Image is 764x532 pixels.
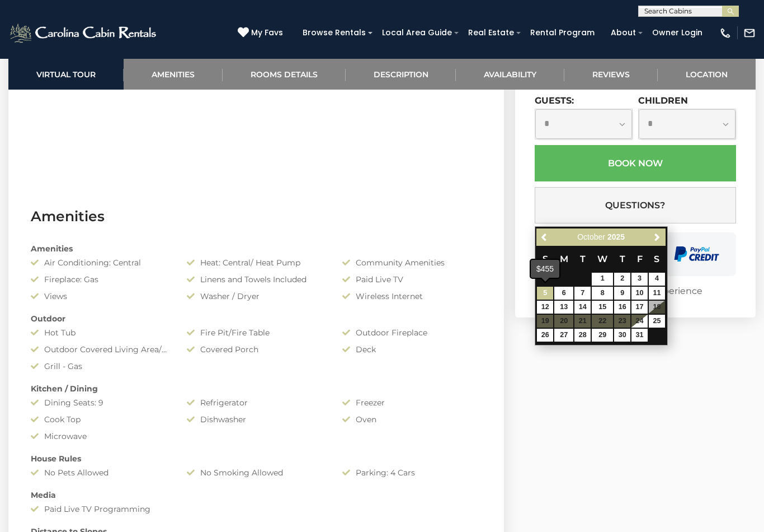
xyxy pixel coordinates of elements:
[124,59,223,90] a: Amenities
[22,327,178,338] div: Hot Tub
[22,257,178,268] div: Air Conditioning: Central
[297,24,371,41] a: Browse Rentals
[719,27,732,39] img: phone-regular-white.png
[631,315,648,328] a: 24
[537,301,553,314] a: 12
[614,329,630,342] a: 30
[334,414,490,425] div: Oven
[653,232,662,241] span: Next
[614,287,630,300] a: 9
[537,287,553,300] a: 5
[554,301,573,314] a: 13
[592,329,613,342] a: 29
[743,27,756,39] img: mail-regular-white.png
[22,361,178,372] div: Grill - Gas
[631,329,648,342] a: 31
[535,187,736,223] button: Questions?
[614,301,630,314] a: 16
[574,301,591,314] a: 14
[334,467,490,478] div: Parking: 4 Cars
[560,254,568,264] span: Monday
[577,232,605,241] span: October
[334,274,490,285] div: Paid Live TV
[654,254,659,264] span: Saturday
[22,431,178,442] div: Microwave
[178,327,334,338] div: Fire Pit/Fire Table
[658,59,756,90] a: Location
[178,257,334,268] div: Heat: Central/ Heat Pump
[22,291,178,302] div: Views
[605,24,642,41] a: About
[238,27,286,39] a: My Favs
[607,232,625,241] span: 2025
[592,273,613,286] a: 1
[178,467,334,478] div: No Smoking Allowed
[178,291,334,302] div: Washer / Dryer
[597,254,607,264] span: Wednesday
[580,254,586,264] span: Tuesday
[535,95,574,106] label: Guests:
[650,230,664,244] a: Next
[574,329,591,342] a: 28
[346,59,456,90] a: Description
[649,315,665,328] a: 25
[178,414,334,425] div: Dishwasher
[223,59,346,90] a: Rooms Details
[620,254,625,264] span: Thursday
[376,24,458,41] a: Local Area Guide
[554,329,573,342] a: 27
[537,230,551,244] a: Previous
[334,257,490,268] div: Community Amenities
[649,287,665,300] a: 11
[574,287,591,300] a: 7
[22,313,490,324] div: Outdoor
[8,59,124,90] a: Virtual Tour
[531,260,559,278] div: $455
[334,291,490,302] div: Wireless Internet
[22,489,490,501] div: Media
[647,24,708,41] a: Owner Login
[554,287,573,300] a: 6
[178,344,334,355] div: Covered Porch
[592,287,613,300] a: 8
[22,503,178,515] div: Paid Live TV Programming
[564,59,658,90] a: Reviews
[543,254,548,264] span: Sunday
[631,273,648,286] a: 3
[22,274,178,285] div: Fireplace: Gas
[631,287,648,300] a: 10
[649,273,665,286] a: 4
[631,301,648,314] a: 17
[614,273,630,286] a: 2
[22,467,178,478] div: No Pets Allowed
[535,145,736,181] button: Book Now
[22,453,490,464] div: House Rules
[637,254,643,264] span: Friday
[22,383,490,394] div: Kitchen / Dining
[334,397,490,408] div: Freezer
[8,22,159,44] img: White-1-2.png
[334,344,490,355] div: Deck
[592,301,613,314] a: 15
[537,329,553,342] a: 26
[638,95,688,106] label: Children
[251,27,283,39] span: My Favs
[178,397,334,408] div: Refrigerator
[178,274,334,285] div: Linens and Towels Included
[22,397,178,408] div: Dining Seats: 9
[540,232,549,241] span: Previous
[525,24,600,41] a: Rental Program
[31,207,482,226] h3: Amenities
[456,59,564,90] a: Availability
[22,344,178,355] div: Outdoor Covered Living Area/Screened Porch
[22,243,490,254] div: Amenities
[334,327,490,338] div: Outdoor Fireplace
[463,24,520,41] a: Real Estate
[22,414,178,425] div: Cook Top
